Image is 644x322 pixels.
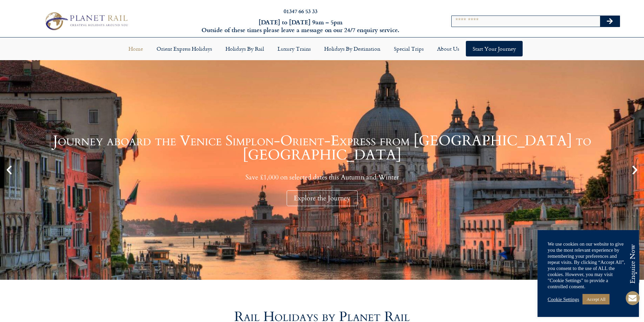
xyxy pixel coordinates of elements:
a: Orient Express Holidays [150,41,219,56]
button: Search [600,16,620,27]
div: Explore the Journey [287,190,358,206]
a: Start your Journey [466,41,523,56]
h1: Journey aboard the Venice Simplon-Orient-Express from [GEOGRAPHIC_DATA] to [GEOGRAPHIC_DATA] [17,134,627,162]
a: Cookie Settings [548,296,579,302]
img: Planet Rail Train Holidays Logo [42,10,130,32]
a: 01347 66 53 33 [284,7,317,15]
a: Luxury Trains [271,41,317,56]
p: Save £1,000 on selected dates this Autumn and Winter [17,173,627,181]
a: Home [122,41,150,56]
a: Special Trips [387,41,430,56]
a: Accept All [582,294,610,304]
a: About Us [430,41,466,56]
a: Holidays by Rail [219,41,271,56]
div: We use cookies on our website to give you the most relevant experience by remembering your prefer... [548,241,629,290]
a: Holidays by Destination [317,41,387,56]
div: Next slide [629,164,641,176]
div: Previous slide [3,164,15,176]
nav: Menu [3,41,641,56]
h6: [DATE] to [DATE] 9am – 5pm Outside of these times please leave a message on our 24/7 enquiry serv... [173,18,428,34]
